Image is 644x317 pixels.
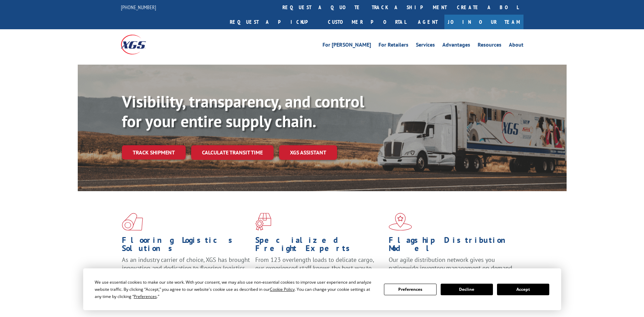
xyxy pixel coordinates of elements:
span: Cookie Policy [270,286,295,292]
img: xgs-icon-total-supply-chain-intelligence-red [122,213,143,231]
button: Preferences [384,284,436,295]
a: For Retailers [379,42,408,50]
span: Preferences [134,294,157,299]
h1: Specialized Freight Experts [255,236,384,256]
a: Customer Portal [323,15,411,29]
a: Join Our Team [444,15,523,29]
a: Track shipment [122,145,186,160]
b: Visibility, transparency, and control for your entire supply chain. [122,91,364,132]
a: Advantages [442,42,470,50]
a: For [PERSON_NAME] [323,42,371,50]
a: Resources [478,42,501,50]
div: Cookie Consent Prompt [83,268,561,310]
img: xgs-icon-focused-on-flooring-red [255,213,271,231]
button: Accept [497,284,549,295]
a: Request a pickup [225,15,323,29]
img: xgs-icon-flagship-distribution-model-red [389,213,412,231]
a: Calculate transit time [191,145,274,160]
span: As an industry carrier of choice, XGS has brought innovation and dedication to flooring logistics... [122,256,250,280]
span: Our agile distribution network gives you nationwide inventory management on demand. [389,256,514,272]
a: XGS ASSISTANT [279,145,337,160]
a: About [509,42,523,50]
a: Agent [411,15,444,29]
div: We use essential cookies to make our site work. With your consent, we may also use non-essential ... [95,279,376,300]
p: From 123 overlength loads to delicate cargo, our experienced staff knows the best way to move you... [255,256,384,286]
h1: Flagship Distribution Model [389,236,517,256]
button: Decline [441,284,493,295]
h1: Flooring Logistics Solutions [122,236,250,256]
a: [PHONE_NUMBER] [121,4,156,11]
a: Services [416,42,435,50]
